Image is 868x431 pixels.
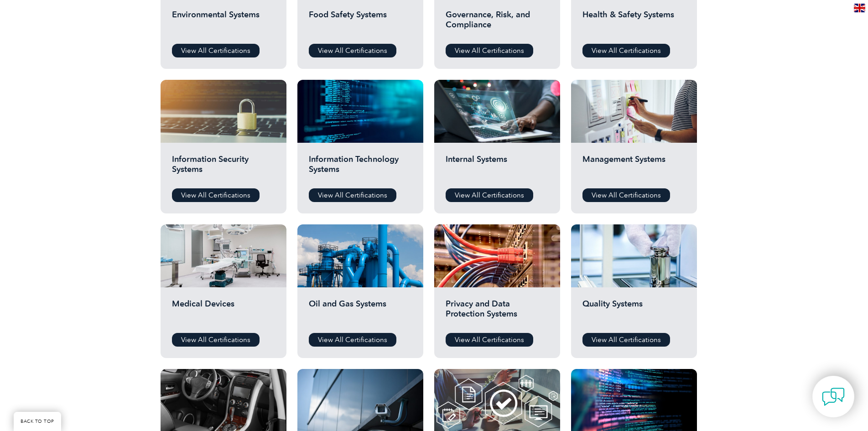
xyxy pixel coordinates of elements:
[172,333,260,347] a: View All Certifications
[582,188,670,202] a: View All Certifications
[582,299,686,326] h2: Quality Systems
[14,412,61,431] a: BACK TO TOP
[172,44,260,57] a: View All Certifications
[446,299,549,326] h2: Privacy and Data Protection Systems
[446,10,549,37] h2: Governance, Risk, and Compliance
[309,154,412,182] h2: Information Technology Systems
[446,188,533,202] a: View All Certifications
[172,299,275,326] h2: Medical Devices
[854,4,865,12] img: en
[172,154,275,182] h2: Information Security Systems
[582,10,686,37] h2: Health & Safety Systems
[446,44,533,57] a: View All Certifications
[309,10,412,37] h2: Food Safety Systems
[822,385,845,408] img: contact-chat.png
[582,333,670,347] a: View All Certifications
[172,188,260,202] a: View All Certifications
[309,299,412,326] h2: Oil and Gas Systems
[582,44,670,57] a: View All Certifications
[172,10,275,37] h2: Environmental Systems
[309,188,396,202] a: View All Certifications
[309,44,396,57] a: View All Certifications
[446,154,549,182] h2: Internal Systems
[582,154,686,182] h2: Management Systems
[309,333,396,347] a: View All Certifications
[446,333,533,347] a: View All Certifications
